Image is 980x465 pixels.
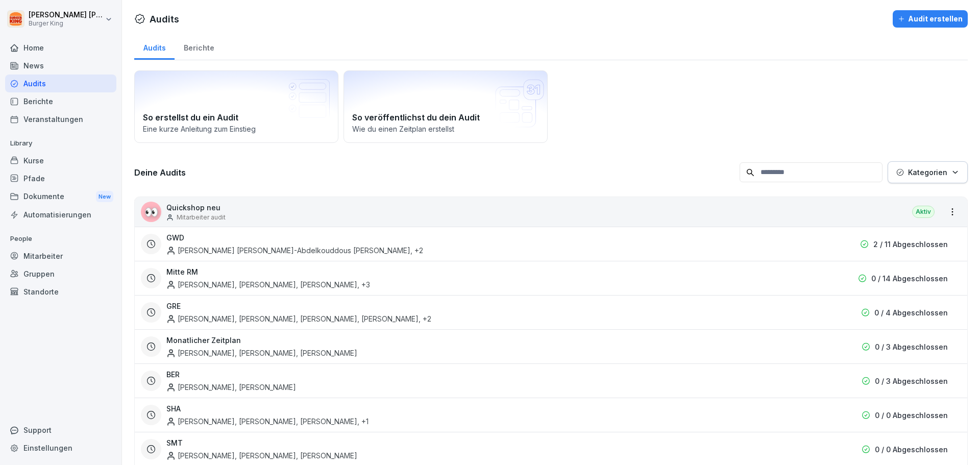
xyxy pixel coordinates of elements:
div: [PERSON_NAME], [PERSON_NAME], [PERSON_NAME] [166,348,357,358]
a: Audits [5,75,116,92]
h3: Mitte RM [166,266,198,277]
h3: SMT [166,437,183,448]
a: Veranstaltungen [5,110,116,128]
p: Quickshop neu [166,202,226,213]
a: Einstellungen [5,439,116,457]
a: Automatisierungen [5,206,116,224]
p: 0 / 4 Abgeschlossen [874,307,948,318]
div: New [96,191,113,203]
div: [PERSON_NAME], [PERSON_NAME], [PERSON_NAME] [166,450,357,461]
a: DokumenteNew [5,187,116,206]
h2: So erstellst du ein Audit [143,111,330,124]
p: Wie du einen Zeitplan erstellst [352,124,539,134]
a: Berichte [175,34,223,60]
a: Berichte [5,92,116,110]
h3: BER [166,369,180,380]
p: 0 / 3 Abgeschlossen [875,376,948,386]
a: Kurse [5,152,116,169]
a: Pfade [5,169,116,187]
button: Kategorien [888,161,968,183]
h3: Monatlicher Zeitplan [166,335,241,346]
a: So veröffentlichst du dein AuditWie du einen Zeitplan erstellst [344,70,548,143]
div: [PERSON_NAME], [PERSON_NAME] [166,382,296,393]
div: Dokumente [5,187,116,206]
h2: So veröffentlichst du dein Audit [352,111,539,124]
h3: GWD [166,232,184,243]
p: [PERSON_NAME] [PERSON_NAME] [29,11,103,19]
p: 0 / 0 Abgeschlossen [875,410,948,421]
p: People [5,231,116,247]
p: Kategorien [908,167,947,178]
div: [PERSON_NAME], [PERSON_NAME], [PERSON_NAME], [PERSON_NAME] , +2 [166,313,431,324]
p: Eine kurze Anleitung zum Einstieg [143,124,330,134]
div: 👀 [141,202,161,222]
h3: GRE [166,301,181,311]
p: Library [5,135,116,152]
a: Standorte [5,283,116,301]
button: Audit erstellen [893,10,968,28]
p: 2 / 11 Abgeschlossen [873,239,948,250]
p: 0 / 14 Abgeschlossen [871,273,948,284]
h1: Audits [150,12,179,26]
div: [PERSON_NAME], [PERSON_NAME], [PERSON_NAME] , +1 [166,416,369,427]
a: Home [5,39,116,57]
a: Mitarbeiter [5,247,116,265]
p: Mitarbeiter audit [177,213,226,222]
div: [PERSON_NAME] [PERSON_NAME]-Abdelkouddous [PERSON_NAME] , +2 [166,245,423,256]
h3: SHA [166,403,181,414]
h3: Deine Audits [134,167,734,178]
div: Aktiv [912,206,935,218]
p: Burger King [29,20,103,27]
p: 0 / 3 Abgeschlossen [875,341,948,352]
div: Audit erstellen [898,13,963,25]
a: Audits [134,34,175,60]
div: [PERSON_NAME], [PERSON_NAME], [PERSON_NAME] , +3 [166,279,370,290]
p: 0 / 0 Abgeschlossen [875,444,948,455]
a: So erstellst du ein AuditEine kurze Anleitung zum Einstieg [134,70,338,143]
div: Support [5,421,116,439]
a: Gruppen [5,265,116,283]
a: News [5,57,116,75]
